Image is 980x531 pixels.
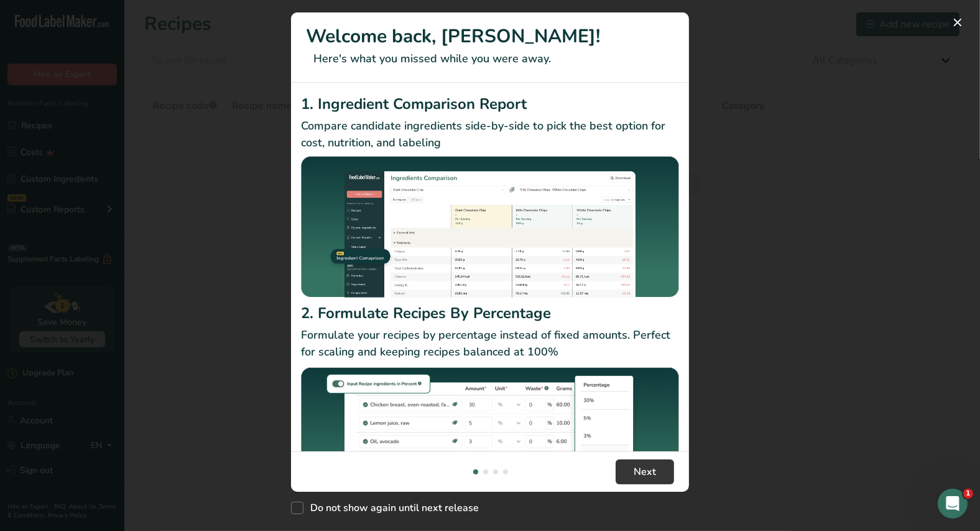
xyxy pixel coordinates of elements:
h2: 1. Ingredient Comparison Report [301,93,679,115]
h1: Welcome back, [PERSON_NAME]! [306,22,674,50]
iframe: Intercom live chat [938,489,968,519]
span: Next [634,464,656,479]
span: 1 [963,489,973,499]
button: Next [616,459,674,484]
p: Here's what you missed while you were away. [306,50,674,67]
img: Formulate Recipes By Percentage [301,365,679,515]
h2: 2. Formulate Recipes By Percentage [301,302,679,324]
p: Compare candidate ingredients side-by-side to pick the best option for cost, nutrition, and labeling [301,118,679,151]
p: Formulate your recipes by percentage instead of fixed amounts. Perfect for scaling and keeping re... [301,327,679,360]
img: Ingredient Comparison Report [301,156,679,298]
span: Do not show again until next release [303,502,479,514]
